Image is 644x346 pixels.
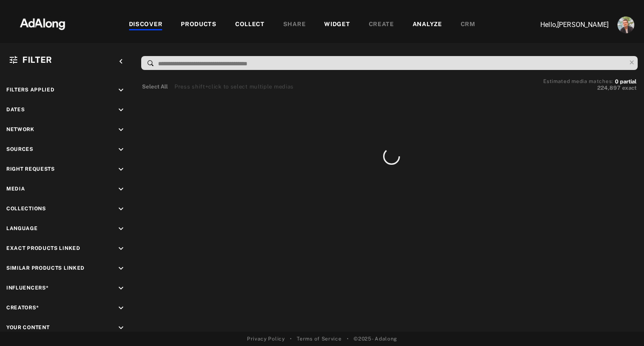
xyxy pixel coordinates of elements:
[597,85,620,91] span: 224,897
[6,245,80,251] span: Exact Products Linked
[116,57,126,66] i: keyboard_arrow_left
[116,204,126,214] i: keyboard_arrow_down
[283,20,306,30] div: SHARE
[116,224,126,233] i: keyboard_arrow_down
[354,335,397,343] span: © 2025 - Adalong
[6,285,48,291] span: Influencers*
[116,284,126,293] i: keyboard_arrow_down
[461,20,475,30] div: CRM
[413,20,442,30] div: ANALYZE
[181,20,217,30] div: PRODUCTS
[369,20,394,30] div: CREATE
[324,20,350,30] div: WIDGET
[347,335,349,343] span: •
[116,105,126,115] i: keyboard_arrow_down
[174,83,294,91] div: Press shift+click to select multiple medias
[524,20,609,30] p: Hello, [PERSON_NAME]
[129,20,163,30] div: DISCOVER
[116,264,126,273] i: keyboard_arrow_down
[615,14,636,35] button: Account settings
[6,107,25,113] span: Dates
[290,335,292,343] span: •
[6,166,55,172] span: Right Requests
[6,126,35,132] span: Network
[116,125,126,134] i: keyboard_arrow_down
[543,78,613,84] span: Estimated media matches:
[235,20,265,30] div: COLLECT
[615,78,618,85] span: 0
[6,325,49,330] span: Your Content
[247,335,285,343] a: Privacy Policy
[116,165,126,174] i: keyboard_arrow_down
[116,303,126,313] i: keyboard_arrow_down
[22,55,52,65] span: Filter
[116,86,126,95] i: keyboard_arrow_down
[617,16,634,33] img: ACg8ocLjEk1irI4XXb49MzUGwa4F_C3PpCyg-3CPbiuLEZrYEA=s96-c
[6,186,25,192] span: Media
[297,335,341,343] a: Terms of Service
[6,305,39,311] span: Creators*
[116,244,126,253] i: keyboard_arrow_down
[116,323,126,333] i: keyboard_arrow_down
[6,87,55,93] span: Filters applied
[116,185,126,194] i: keyboard_arrow_down
[6,146,33,152] span: Sources
[116,145,126,154] i: keyboard_arrow_down
[6,225,38,231] span: Language
[6,265,85,271] span: Similar Products Linked
[142,83,168,91] button: Select All
[615,80,636,84] button: 0partial
[6,206,46,212] span: Collections
[5,11,80,36] img: 63233d7d88ed69de3c212112c67096b6.png
[543,84,636,92] button: 224,897exact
